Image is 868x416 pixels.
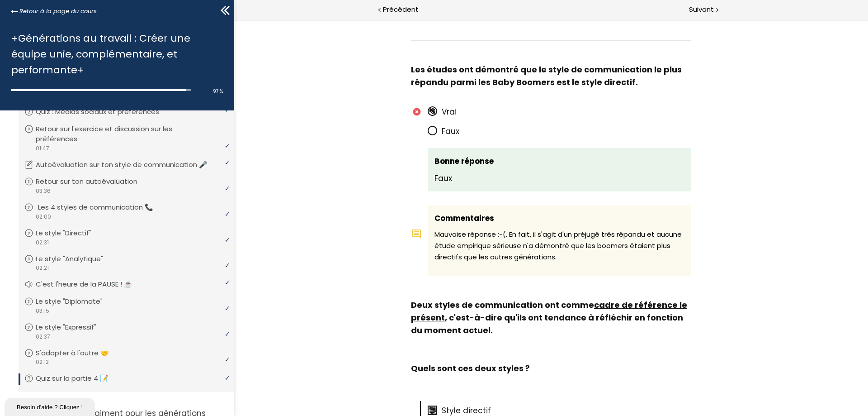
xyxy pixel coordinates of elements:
span: Deux styles de communication ont comme , c'est-à-dire qu'ils ont tendance à réfléchir en fonction... [177,279,457,367]
span: 03:15 [35,307,49,315]
span: 03:36 [35,187,51,195]
p: Le style "Expressif" [36,322,110,332]
span: 02:12 [35,358,49,366]
span: Précédent [383,4,419,15]
p: Quiz : Médias sociaux et préférences [36,107,173,117]
div: Quels sont ces deux styles ? [177,342,457,355]
p: Le style "Diplomate" [36,296,116,306]
span: 02:31 [35,239,49,247]
span: Suivant [689,4,714,15]
span: Retour à la page du cours [19,6,97,16]
span: 02:37 [35,333,50,341]
p: Autoévaluation sur ton style de communication 🎤 [36,160,221,170]
p: Les 4 styles de communication 📞 [38,202,167,212]
span: Faux [200,153,218,164]
p: Retour sur ton autoévaluation [36,177,151,186]
iframe: chat widget [5,396,97,416]
span: Faux [208,106,225,117]
span: Style directif [208,385,257,396]
p: Le style "Analytique" [36,254,117,264]
a: Retour à la page du cours [11,6,97,16]
p: C'est l'heure de la PAUSE ! ☕ [36,279,146,289]
span: 02:00 [35,213,51,221]
p: Retour sur l'exercice et discussion sur les préférences [36,124,226,144]
span: Bonne réponse [200,136,259,147]
span: Vrai [208,86,222,97]
span: 01:47 [35,144,49,153]
p: Quiz sur la partie 4 📝 [36,373,122,383]
span: Les études ont démontré que le style de communication le plus répandu parmi les Baby Boomers est ... [177,44,448,68]
span: 02:21 [35,264,49,272]
span: Commentaires [200,193,260,204]
h1: +Générations au travail : Créer une équipe unie, complémentaire, et performante+ [11,30,218,78]
p: S'adapter à l'autre 🤝 [36,348,123,358]
span: Mauvaise réponse :-(. En fait, il s'agit d'un préjugé très répandu et aucune étude empirique séri... [200,210,448,242]
span: 97 % [213,88,223,95]
p: Le style "Directif" [36,228,105,238]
